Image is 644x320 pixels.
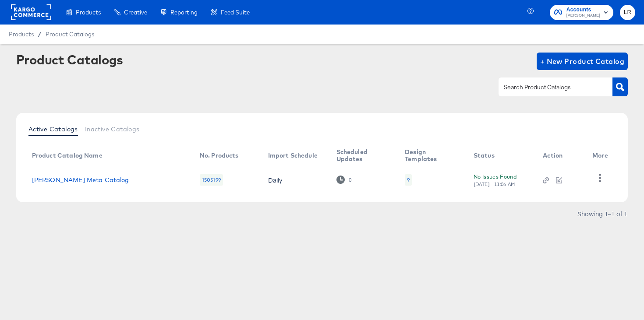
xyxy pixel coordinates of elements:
[124,9,147,16] span: Creative
[405,174,412,186] div: 9
[623,7,632,18] span: LR
[407,176,410,183] div: 9
[502,82,595,92] input: Search Product Catalogs
[620,5,635,20] button: LR
[221,9,250,16] span: Feed Suite
[336,148,388,162] div: Scheduled Updates
[200,152,239,159] div: No. Products
[76,9,101,16] span: Products
[348,177,352,183] div: 0
[540,55,625,67] span: + New Product Catalog
[16,53,123,67] div: Product Catalogs
[585,145,619,166] th: More
[28,126,78,133] span: Active Catalogs
[170,9,198,16] span: Reporting
[268,152,318,159] div: Import Schedule
[536,145,585,166] th: Action
[405,148,456,162] div: Design Templates
[261,166,329,193] td: Daily
[467,145,536,166] th: Status
[9,31,34,38] span: Products
[46,31,94,38] a: Product Catalogs
[566,12,600,19] span: [PERSON_NAME]
[32,152,103,159] div: Product Catalog Name
[32,176,129,183] a: [PERSON_NAME] Meta Catalog
[34,31,46,38] span: /
[85,126,140,133] span: Inactive Catalogs
[200,174,223,186] div: 1505199
[336,176,352,184] div: 0
[550,5,613,20] button: Accounts[PERSON_NAME]
[566,5,600,14] span: Accounts
[537,53,628,70] button: + New Product Catalog
[577,211,628,217] div: Showing 1–1 of 1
